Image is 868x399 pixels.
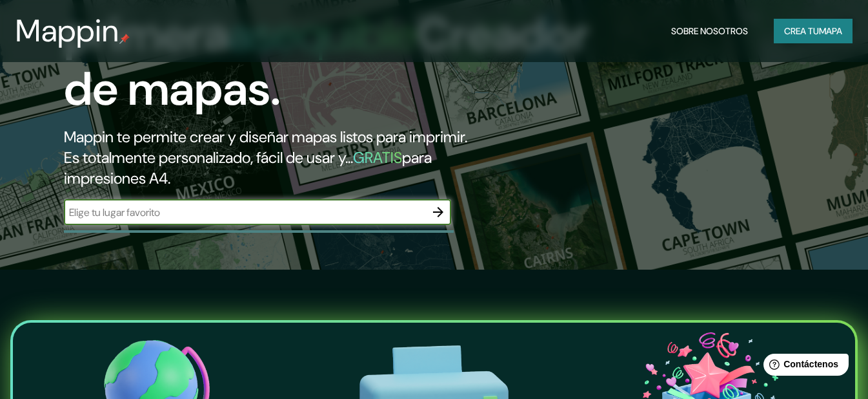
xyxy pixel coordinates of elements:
[774,19,853,43] button: Crea tumapa
[353,147,402,167] font: GRATIS
[119,34,130,44] img: pin de mapeo
[819,25,842,37] font: mapa
[753,349,854,385] iframe: Lanzador de widgets de ayuda
[64,205,425,220] input: Elige tu lugar favorito
[64,147,432,188] font: para impresiones A4.
[671,25,748,37] font: Sobre nosotros
[666,19,753,43] button: Sobre nosotros
[64,147,353,167] font: Es totalmente personalizado, fácil de usar y...
[64,127,467,147] font: Mappin te permite crear y diseñar mapas listos para imprimir.
[784,25,819,37] font: Crea tu
[15,10,119,51] font: Mappin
